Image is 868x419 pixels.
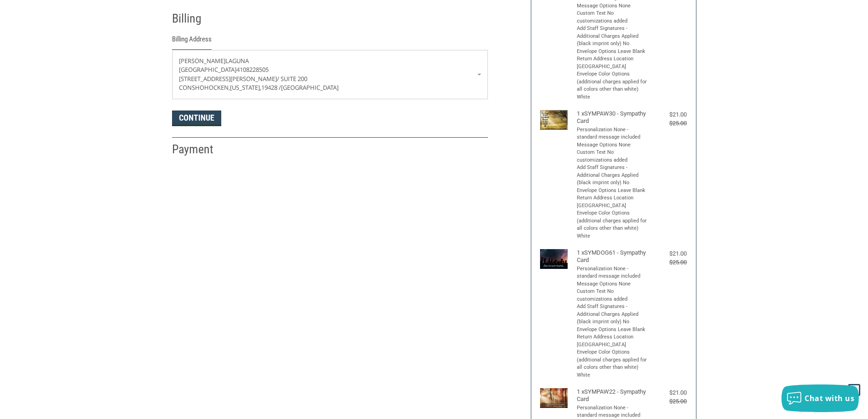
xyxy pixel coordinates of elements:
[650,397,687,406] div: $25.00
[577,10,648,25] li: Custom Text No customizations added
[577,164,648,187] li: Add Staff Signatures - Additional Charges Applied (black imprint only) No
[577,249,648,264] h4: 1 x SYMDOG61 - Sympathy Card
[577,110,648,125] h4: 1 x SYMPAW30 - Sympathy Card
[577,70,648,101] li: Envelope Color Options (additional charges applied for all colors other than white) White
[577,280,648,288] li: Message Options None
[172,11,226,26] h2: Billing
[179,57,225,65] span: [PERSON_NAME]
[172,111,221,126] button: Continue
[179,65,236,74] span: [GEOGRAPHIC_DATA]
[179,75,277,83] span: [STREET_ADDRESS][PERSON_NAME]
[577,333,648,349] li: Return Address Location [GEOGRAPHIC_DATA]
[577,209,648,240] li: Envelope Color Options (additional charges applied for all colors other than white) White
[805,393,854,403] span: Chat with us
[577,25,648,48] li: Add Staff Signatures - Additional Charges Applied (black imprint only) No
[577,265,648,280] li: Personalization None - standard message included
[236,65,269,74] span: 4108228505
[650,258,687,267] div: $25.00
[179,83,230,92] span: Conshohocken,
[577,326,648,334] li: Envelope Options Leave Blank
[172,142,226,157] h2: Payment
[577,388,648,403] h4: 1 x SYMPAW22 - Sympathy Card
[650,388,687,397] div: $21.00
[650,119,687,128] div: $25.00
[577,303,648,326] li: Add Staff Signatures - Additional Charges Applied (black imprint only) No
[650,249,687,258] div: $21.00
[577,48,648,56] li: Envelope Options Leave Blank
[230,83,261,92] span: [US_STATE],
[577,141,648,149] li: Message Options None
[782,384,859,412] button: Chat with us
[277,75,307,83] span: / Suite 200
[261,83,281,92] span: 19428 /
[577,288,648,303] li: Custom Text No customizations added
[577,194,648,209] li: Return Address Location [GEOGRAPHIC_DATA]
[650,110,687,119] div: $21.00
[577,149,648,164] li: Custom Text No customizations added
[577,349,648,379] li: Envelope Color Options (additional charges applied for all colors other than white) White
[577,55,648,70] li: Return Address Location [GEOGRAPHIC_DATA]
[172,34,212,49] legend: Billing Address
[225,57,249,65] span: Laguna
[281,83,339,92] span: [GEOGRAPHIC_DATA]
[577,187,648,195] li: Envelope Options Leave Blank
[577,126,648,141] li: Personalization None - standard message included
[172,50,488,99] a: Enter or select a different address
[577,2,648,10] li: Message Options None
